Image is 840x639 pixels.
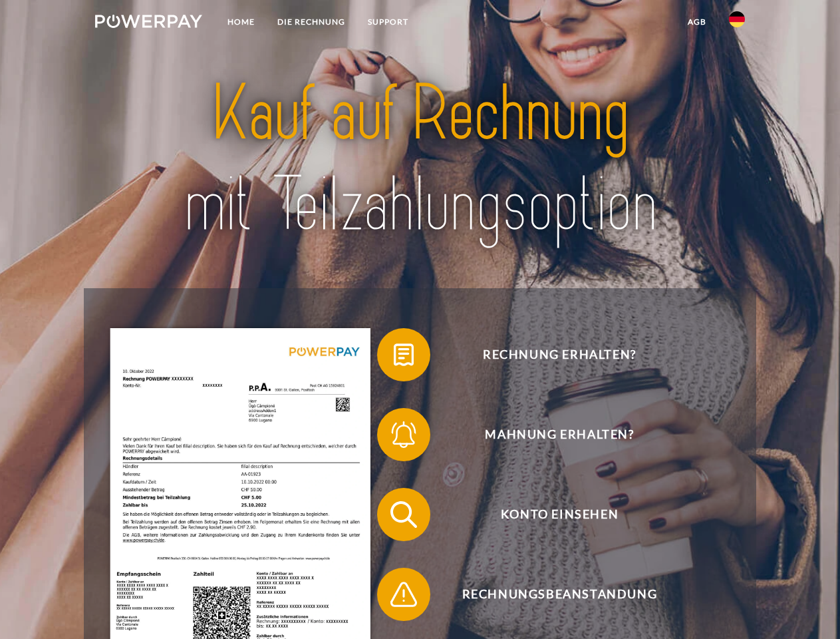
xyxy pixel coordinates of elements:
span: Rechnung erhalten? [396,328,722,381]
button: Konto einsehen [377,488,723,541]
img: title-powerpay_de.svg [127,64,713,255]
img: qb_bill.svg [387,338,420,371]
a: DIE RECHNUNG [266,10,356,34]
img: qb_search.svg [387,498,420,531]
span: Konto einsehen [396,488,722,541]
a: Home [216,10,266,34]
img: qb_warning.svg [387,578,420,611]
span: Mahnung erhalten? [396,408,722,461]
img: logo-powerpay-white.svg [95,15,202,28]
a: agb [676,10,718,34]
button: Rechnung erhalten? [377,328,723,381]
img: qb_bell.svg [387,418,420,451]
img: de [729,11,745,27]
span: Rechnungsbeanstandung [396,568,722,621]
button: Rechnungsbeanstandung [377,568,723,621]
a: SUPPORT [356,10,420,34]
button: Mahnung erhalten? [377,408,723,461]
